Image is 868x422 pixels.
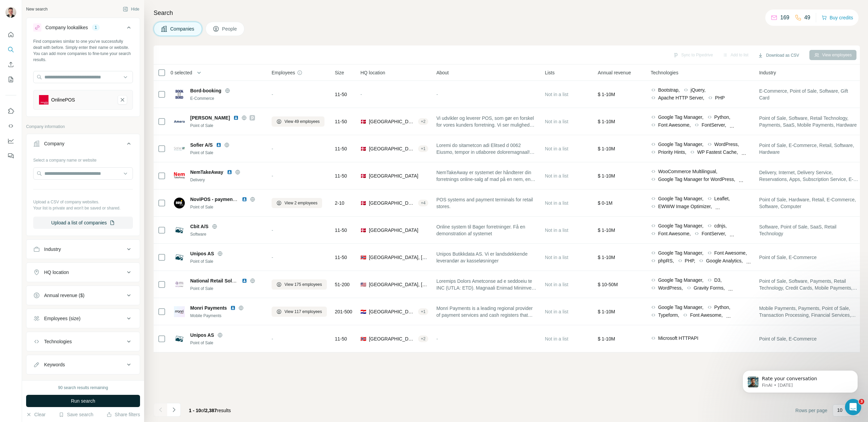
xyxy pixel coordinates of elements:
span: 🇺🇸 [360,281,366,288]
div: E-Commerce [190,95,263,102]
span: [GEOGRAPHIC_DATA], [US_STATE] [369,281,428,288]
img: Logo of Amero [174,116,185,127]
span: Unipos Butikkdata AS. Vi er landsdekkende leverandør av kasseløsninger [436,251,537,264]
span: 🇩🇰 [360,172,366,179]
button: Dashboard [5,135,16,147]
span: WordPress, [723,203,748,210]
span: 11-50 [335,145,347,152]
span: View 175 employees [284,281,322,288]
img: LinkedIn logo [242,278,247,283]
div: Point of Sale [190,286,263,292]
div: Keywords [44,361,65,368]
img: Logo of NemTakeAway [174,170,185,181]
span: 🇩🇰 [360,227,366,234]
span: 11-50 [335,91,347,98]
div: Point of Sale [190,150,263,156]
span: E-Commerce, Point of Sale, Software, Gift Card [759,88,860,101]
span: Not in a list [545,336,568,342]
span: Not in a list [545,173,568,179]
span: 🇭🇷 [360,308,366,315]
span: $ 1-10M [598,173,615,179]
button: Upload a list of companies [33,217,133,229]
span: Online system til Bager forretninger. Få en demonstration af systemet [436,223,537,237]
span: $ 1-10M [598,146,615,151]
span: $ 1-10M [598,255,615,260]
span: People [222,25,238,32]
div: + 4 [418,200,428,206]
div: Select a company name or website [33,154,133,163]
div: New search [26,6,47,12]
span: Rows per page [795,407,827,414]
span: Python, [714,114,730,121]
span: Not in a list [545,146,568,151]
span: Font Awesome, [658,122,691,128]
div: Find companies similar to one you've successfully dealt with before. Simply enter their name or w... [33,38,133,63]
span: Software, Point of Sale, SaaS, Retail Technology [759,223,860,237]
span: - [272,146,273,151]
button: View 117 employees [272,307,327,317]
button: Company lookalikes1 [26,19,140,38]
span: Point of Sale, E-Commerce [759,254,817,261]
span: Size [335,69,344,76]
button: Enrich CSV [5,58,16,71]
span: - [272,92,273,97]
div: 90 search results remaining [58,385,108,391]
div: + 2 [418,118,428,125]
div: + 2 [418,336,428,342]
button: OnlinePOS-remove-button [118,95,127,105]
span: Technologies [651,69,678,76]
span: - [272,336,273,342]
iframe: Intercom live chat [845,399,861,415]
span: Vi udvikler og leverer POS, som gør en forskel for vores kunders forretning. Vi ser muligheder fr... [436,115,537,128]
button: Search [5,43,16,56]
div: Software [190,231,263,237]
span: FontServer, [702,230,726,237]
span: - [272,173,273,179]
button: Feedback [5,150,16,162]
span: EWWW Image Optimizer, [658,203,712,210]
span: Priority Hints, [658,149,686,155]
span: $ 1-10M [598,92,615,97]
div: Company [44,140,64,147]
span: [GEOGRAPHIC_DATA] [369,227,418,234]
span: Industry [759,69,776,76]
span: Loremips Dolors Ametconse ad e seddoeiu te INC (UTLA: ETD). Magnaali Enimad Minimveni (QUI) nos e... [436,278,537,291]
div: + 1 [418,146,428,152]
span: Run search [71,398,95,404]
span: [GEOGRAPHIC_DATA], [GEOGRAPHIC_DATA]|[GEOGRAPHIC_DATA]|[GEOGRAPHIC_DATA] [369,254,428,261]
span: 11-50 [335,118,347,125]
span: 201-500 [335,308,352,315]
span: $ 10-50M [598,282,618,287]
p: Your list is private and won't be saved or shared. [33,205,133,211]
img: Logo of Unipos AS [174,252,185,263]
span: POS systems and payment terminals for retail stores. [436,196,537,210]
span: [GEOGRAPHIC_DATA] [369,308,415,315]
p: 10 [837,407,843,414]
div: Mobile Payments [190,313,263,319]
span: [PERSON_NAME] [190,114,230,121]
span: Delivery, Internet, Delivery Service, Reservations, Apps, Subscription Service, E-Commerce, Mobil... [759,169,860,183]
h4: Search [154,8,860,18]
span: Google Tag Manager, [658,114,704,121]
button: My lists [5,73,16,86]
span: 11-50 [335,335,347,342]
span: results [189,408,231,413]
span: Apache HTTP Server, [658,94,704,101]
iframe: Intercom notifications message [732,356,868,404]
span: Google Tag Manager for WordPress, [658,176,735,183]
div: Point of Sale [190,123,263,129]
span: View 2 employees [284,200,317,206]
span: Unipos AS [190,332,214,338]
button: Navigate to next page [167,403,181,417]
span: 1 - 10 [189,408,201,413]
span: Font Awesome, [690,312,723,318]
span: PHP, [685,257,695,264]
img: Logo of Bord-booking [174,89,185,100]
span: 🇳🇴 [360,335,366,342]
img: Logo of National Retail Solutions [174,279,185,290]
span: [GEOGRAPHIC_DATA], [GEOGRAPHIC_DATA] [369,200,415,206]
img: LinkedIn logo [230,305,236,311]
